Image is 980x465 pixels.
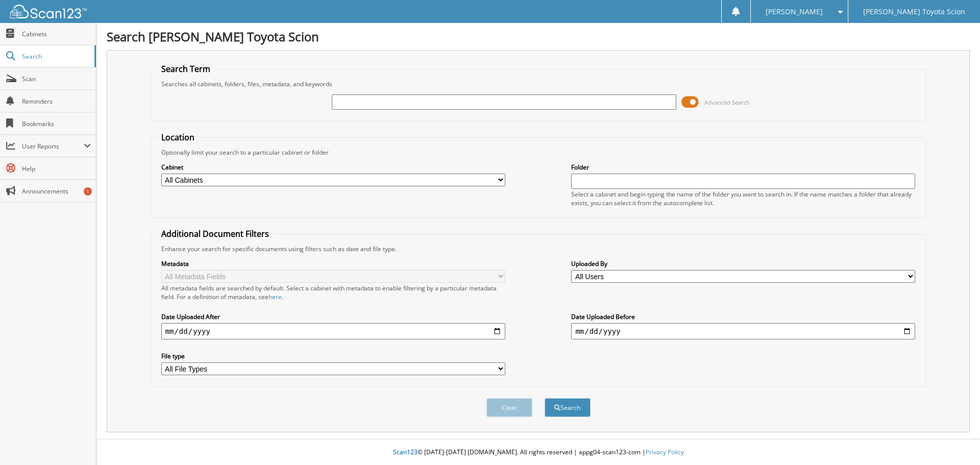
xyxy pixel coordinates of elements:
label: Folder [571,163,915,172]
legend: Additional Document Filters [156,228,274,239]
legend: Location [156,132,200,143]
div: Optionally limit your search to a particular cabinet or folder [156,148,921,157]
label: Cabinet [161,163,505,172]
input: end [571,323,915,339]
span: Search [22,52,89,61]
div: 1 [84,187,92,195]
a: here [268,292,282,301]
label: Date Uploaded After [161,312,505,321]
span: Bookmarks [22,119,91,128]
h1: Search [PERSON_NAME] Toyota Scion [107,28,970,45]
span: [PERSON_NAME] Toyota Scion [863,9,965,15]
button: Search [545,398,591,417]
input: start [161,323,505,339]
div: Select a cabinet and begin typing the name of the folder you want to search in. If the name match... [571,190,915,207]
span: Cabinets [22,30,91,38]
span: Reminders [22,97,91,106]
button: Clear [486,398,532,417]
a: Privacy Policy [646,448,684,456]
div: Searches all cabinets, folders, files, metadata, and keywords [156,80,921,88]
div: Enhance your search for specific documents using filters such as date and file type. [156,244,921,253]
span: Help [22,164,91,173]
legend: Search Term [156,63,215,75]
label: Date Uploaded Before [571,312,915,321]
span: Advanced Search [704,99,750,106]
span: Scan123 [393,448,418,456]
span: Scan [22,75,91,83]
label: Uploaded By [571,259,915,268]
span: Announcements [22,187,91,195]
label: File type [161,352,505,360]
label: Metadata [161,259,505,268]
iframe: Chat Widget [929,416,980,465]
span: User Reports [22,142,84,151]
div: All metadata fields are searched by default. Select a cabinet with metadata to enable filtering b... [161,284,505,301]
img: scan123-logo-white.svg [10,5,87,18]
div: © [DATE]-[DATE] [DOMAIN_NAME]. All rights reserved | appg04-scan123-com | [96,440,980,465]
span: [PERSON_NAME] [766,9,823,15]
